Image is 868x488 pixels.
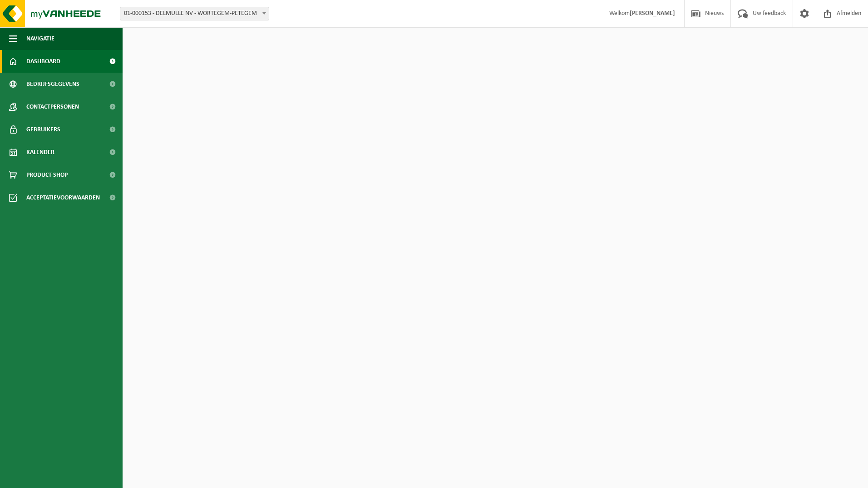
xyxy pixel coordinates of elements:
span: Product Shop [26,164,68,186]
span: Contactpersonen [26,95,79,118]
span: Bedrijfsgegevens [26,73,79,95]
span: Navigatie [26,27,54,50]
span: 01-000153 - DELMULLE NV - WORTEGEM-PETEGEM [120,7,269,20]
span: Dashboard [26,50,60,73]
strong: [PERSON_NAME] [630,10,675,17]
span: Gebruikers [26,118,60,141]
span: Acceptatievoorwaarden [26,186,100,209]
span: Kalender [26,141,54,164]
span: 01-000153 - DELMULLE NV - WORTEGEM-PETEGEM [120,7,269,20]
